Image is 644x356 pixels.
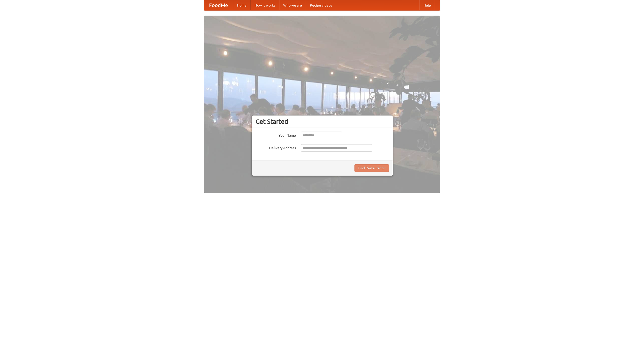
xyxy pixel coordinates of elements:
a: FoodMe [204,0,233,10]
a: Who we are [279,0,306,10]
a: Recipe videos [306,0,336,10]
h3: Get Started [256,118,389,125]
label: Delivery Address [256,144,296,150]
a: Home [233,0,251,10]
a: Help [419,0,435,10]
button: Find Restaurants! [354,164,389,172]
a: How it works [251,0,279,10]
label: Your Name [256,132,296,138]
